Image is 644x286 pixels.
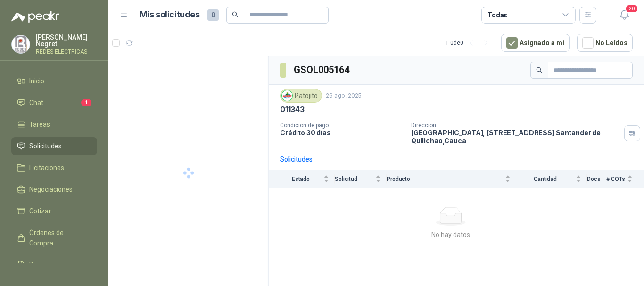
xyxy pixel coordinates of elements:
[411,129,620,145] p: [GEOGRAPHIC_DATA], [STREET_ADDRESS] Santander de Quilichao , Cauca
[11,137,97,155] a: Solicitudes
[29,206,51,216] span: Cotizar
[11,159,97,177] a: Licitaciones
[11,72,97,90] a: Inicio
[11,180,97,198] a: Negociaciones
[387,176,503,182] span: Producto
[11,202,97,220] a: Cotizar
[501,34,570,52] button: Asignado a mi
[326,91,362,100] p: 26 ago, 2025
[280,154,313,164] div: Solicitudes
[294,63,351,77] h3: GSOL005164
[29,119,50,130] span: Tareas
[140,8,200,22] h1: Mis solicitudes
[280,122,404,129] p: Condición de pago
[516,176,574,182] span: Cantidad
[36,49,97,55] p: REDES ELECTRICAS
[335,170,387,188] th: Solicitud
[29,260,64,270] span: Remisiones
[577,34,633,52] button: No Leídos
[232,11,239,18] span: search
[29,98,43,108] span: Chat
[280,176,322,182] span: Estado
[536,67,543,74] span: search
[282,90,292,101] img: Company Logo
[269,170,335,188] th: Estado
[207,9,219,21] span: 0
[81,99,91,106] span: 1
[487,10,507,20] div: Todas
[280,89,322,103] div: Patojito
[587,170,606,188] th: Docs
[606,170,644,188] th: # COTs
[29,228,88,248] span: Órdenes de Compra
[272,229,629,240] div: No hay datos
[11,94,97,112] a: Chat1
[12,35,30,53] img: Company Logo
[335,176,373,182] span: Solicitud
[36,34,97,47] p: [PERSON_NAME] Negret
[11,256,97,274] a: Remisiones
[11,224,97,252] a: Órdenes de Compra
[387,170,516,188] th: Producto
[606,176,625,182] span: # COTs
[625,4,638,13] span: 20
[616,7,633,24] button: 20
[280,129,404,137] p: Crédito 30 días
[516,170,587,188] th: Cantidad
[280,105,305,114] p: 011343
[29,163,64,173] span: Licitaciones
[29,141,62,151] span: Solicitudes
[411,122,620,129] p: Dirección
[446,35,494,50] div: 1 - 0 de 0
[29,184,73,195] span: Negociaciones
[11,11,59,23] img: Logo peakr
[29,76,44,86] span: Inicio
[11,115,97,133] a: Tareas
